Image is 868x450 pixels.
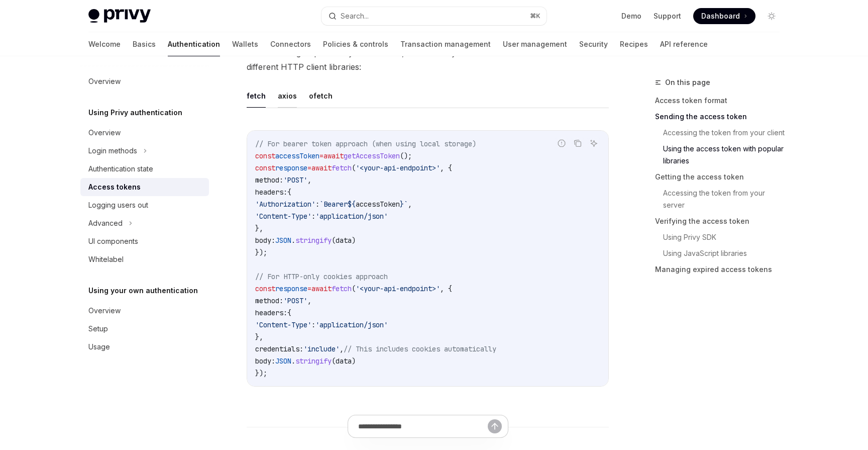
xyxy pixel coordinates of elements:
[693,8,755,24] a: Dashboard
[307,284,311,293] span: =
[88,107,182,119] h5: Using Privy authentication
[275,151,319,160] span: accessToken
[655,169,788,185] a: Getting the access token
[287,188,291,197] span: {
[356,284,440,293] span: '<your-api-endpoint>'
[530,12,540,20] span: ⌘ K
[255,320,311,329] span: 'Content-Type'
[654,11,681,21] a: Support
[80,196,209,214] a: Logging users out
[311,163,332,172] span: await
[255,139,476,148] span: // For bearer token approach (when using local storage)
[587,137,600,150] button: Ask AI
[232,32,258,56] a: Wallets
[255,356,275,366] span: body:
[309,84,333,108] button: ofetch
[255,308,287,317] span: headers:
[275,236,291,245] span: JSON
[663,125,788,141] a: Accessing the token from your client
[88,217,123,229] div: Advanced
[655,213,788,229] a: Verifying the access token
[88,341,110,353] div: Usage
[88,9,151,23] img: light logo
[88,323,108,335] div: Setup
[88,235,138,247] div: UI components
[323,32,388,56] a: Policies & controls
[663,141,788,169] a: Using the access token with popular libraries
[341,10,369,22] div: Search...
[247,84,266,108] button: fetch
[80,302,209,320] a: Overview
[287,308,291,317] span: {
[275,356,291,366] span: JSON
[307,163,311,172] span: =
[255,163,275,172] span: const
[336,356,352,366] span: data
[303,344,340,353] span: 'include'
[332,236,336,245] span: (
[408,200,412,209] span: ,
[340,344,344,353] span: ,
[311,212,315,221] span: :
[440,284,452,293] span: , {
[255,188,287,197] span: headers:
[295,356,332,366] span: stringify
[400,32,491,56] a: Transaction management
[663,229,788,245] a: Using Privy SDK
[571,137,584,150] button: Copy the contents from the code block
[555,137,568,150] button: Report incorrect code
[133,32,156,56] a: Basics
[344,344,496,353] span: // This includes cookies automatically
[295,236,332,245] span: stringify
[80,320,209,338] a: Setup
[311,284,332,293] span: await
[332,356,336,366] span: (
[88,32,121,56] a: Welcome
[255,200,315,209] span: 'Authorization'
[255,236,275,245] span: body:
[655,93,788,109] a: Access token format
[348,200,356,209] span: ${
[88,127,121,139] div: Overview
[88,145,137,157] div: Login methods
[663,185,788,213] a: Accessing the token from your server
[352,236,356,245] span: )
[275,284,307,293] span: response
[255,344,303,353] span: credentials:
[701,11,740,21] span: Dashboard
[764,8,780,24] button: Toggle dark mode
[315,320,388,329] span: 'application/json'
[352,356,356,366] span: )
[332,163,352,172] span: fetch
[88,285,198,297] h5: Using your own authentication
[321,7,547,25] button: Search...⌘K
[80,250,209,268] a: Whitelabel
[80,338,209,356] a: Usage
[579,32,608,56] a: Security
[307,175,311,185] span: ,
[255,284,275,293] span: const
[352,163,356,172] span: (
[356,163,440,172] span: '<your-api-endpoint>'
[291,356,295,366] span: .
[404,200,408,209] span: `
[168,32,220,56] a: Authentication
[270,32,311,56] a: Connectors
[621,11,641,21] a: Demo
[255,296,283,305] span: method:
[283,175,307,185] span: 'POST'
[344,151,400,160] span: getAccessToken
[655,109,788,125] a: Sending the access token
[352,284,356,293] span: (
[275,163,307,172] span: response
[88,163,153,175] div: Authentication state
[80,232,209,250] a: UI components
[255,212,311,221] span: 'Content-Type'
[356,200,400,209] span: accessToken
[247,46,609,74] span: When sending requests to your backend, here’s how you can include the access token with different...
[400,200,404,209] span: }
[255,224,263,233] span: },
[332,284,352,293] span: fetch
[88,181,141,193] div: Access tokens
[663,245,788,261] a: Using JavaScript libraries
